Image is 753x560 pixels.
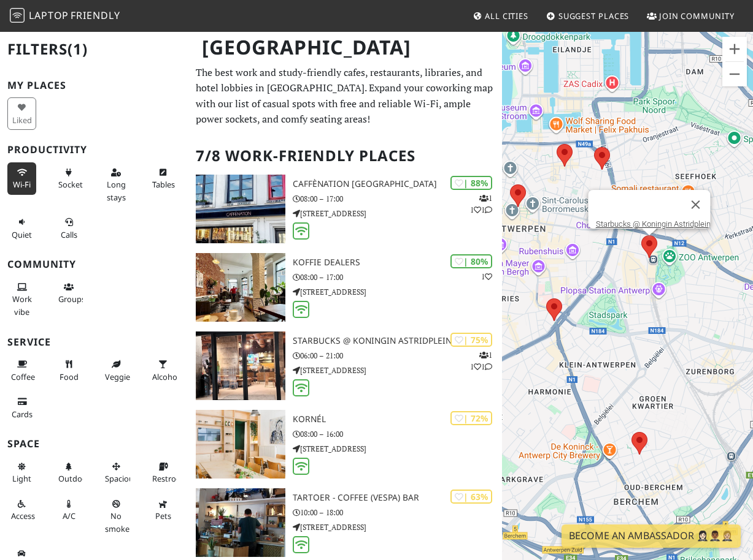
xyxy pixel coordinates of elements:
a: Caffènation Antwerp City Center | 88% 111 Caffènation [GEOGRAPHIC_DATA] 08:00 – 17:00 [STREET_ADD... [188,175,502,243]
a: Join Community [642,5,739,27]
button: Tables [149,162,177,195]
a: All Cities [468,5,533,27]
p: [STREET_ADDRESS] [293,286,502,298]
span: Join Community [659,10,735,21]
span: Laptop [29,9,69,22]
a: Suggest Places [541,5,635,27]
span: Power sockets [58,179,87,190]
button: Alcohol [149,354,177,387]
h3: Starbucks @ Koningin Astridplein [293,336,502,346]
div: | 63% [450,490,492,504]
a: Starbucks @ Koningin Astridplein | 75% 111 Starbucks @ Koningin Astridplein 06:00 – 21:00 [STREET... [188,331,502,400]
button: Food [55,354,83,387]
div: | 80% [450,254,492,268]
span: Suggest Places [558,10,630,21]
span: Quiet [12,229,32,240]
h3: Koffie Dealers [293,257,502,268]
img: LaptopFriendly [10,8,25,23]
p: 06:00 – 21:00 [293,350,502,361]
button: A/C [55,494,83,526]
p: 08:00 – 16:00 [293,428,502,440]
button: Cards [7,392,36,424]
h2: 7/8 Work-Friendly Places [196,137,495,175]
h3: Productivity [7,144,181,156]
span: (1) [68,39,88,59]
div: | 88% [450,176,492,190]
p: 10:00 – 18:00 [293,507,502,518]
a: LaptopFriendly LaptopFriendly [10,6,120,27]
span: Coffee [11,371,35,382]
button: Groups [55,277,83,309]
button: Restroom [149,456,177,489]
span: Smoke free [105,510,129,534]
p: [STREET_ADDRESS] [293,365,502,376]
button: Outdoor [55,456,83,489]
span: Food [60,371,79,382]
span: Veggie [105,371,130,382]
span: Friendly [71,9,120,22]
h3: Tartoer - Coffee (Vespa) Bar [293,493,502,503]
span: Alcohol [152,371,179,382]
a: Tartoer - Coffee (Vespa) Bar | 63% Tartoer - Coffee (Vespa) Bar 10:00 – 18:00 [STREET_ADDRESS] [188,488,502,557]
p: 08:00 – 17:00 [293,271,502,283]
p: 1 1 1 [470,192,492,216]
img: Tartoer - Coffee (Vespa) Bar [196,488,285,557]
span: All Cities [485,10,528,21]
h3: Community [7,259,181,270]
h3: Caffènation [GEOGRAPHIC_DATA] [293,179,502,189]
span: Stable Wi-Fi [13,179,31,190]
a: Become an Ambassador 🤵🏻‍♀️🤵🏾‍♂️🤵🏼‍♀️ [562,524,741,548]
button: No smoke [101,494,130,539]
h3: My Places [7,80,181,91]
p: [STREET_ADDRESS] [293,208,502,219]
span: Outdoor area [58,473,90,484]
button: Uitzoomen [722,62,747,86]
h1: [GEOGRAPHIC_DATA] [192,31,500,64]
h3: Kornél [293,414,502,425]
span: Accessible [11,510,48,521]
button: Coffee [7,354,36,387]
span: Group tables [58,293,85,305]
a: Koffie Dealers | 80% 1 Koffie Dealers 08:00 – 17:00 [STREET_ADDRESS] [188,253,502,322]
button: Pets [149,494,177,526]
img: Caffènation Antwerp City Center [196,175,285,243]
span: Air conditioned [63,510,75,521]
span: Video/audio calls [61,229,77,240]
div: | 72% [450,411,492,425]
button: Inzoomen [722,37,747,61]
button: Light [7,456,36,489]
span: Pet friendly [155,510,171,521]
button: Wi-Fi [7,162,36,195]
button: Quiet [7,212,36,244]
button: Sockets [55,162,83,195]
p: [STREET_ADDRESS] [293,443,502,455]
p: The best work and study-friendly cafes, restaurants, libraries, and hotel lobbies in [GEOGRAPHIC_... [196,65,495,127]
span: Long stays [107,179,126,202]
button: Spacious [101,456,130,489]
h3: Space [7,438,181,450]
button: Veggie [101,354,130,387]
span: Natural light [12,473,31,484]
span: Spacious [105,473,137,484]
img: Koffie Dealers [196,253,285,322]
span: People working [12,293,32,317]
h2: Filters [7,31,181,68]
button: Calls [55,212,83,244]
span: Credit cards [12,409,33,420]
img: Starbucks @ Koningin Astridplein [196,331,285,400]
span: Restroom [152,473,188,484]
a: Kornél | 72% Kornél 08:00 – 16:00 [STREET_ADDRESS] [188,410,502,479]
a: Starbucks @ Koningin Astridplein [595,219,710,229]
p: 1 [481,271,492,282]
button: Long stays [101,162,130,207]
img: Kornél [196,410,285,479]
p: [STREET_ADDRESS] [293,521,502,533]
button: Work vibe [7,277,36,322]
p: 1 1 1 [470,349,492,373]
h3: Service [7,336,181,348]
p: 08:00 – 17:00 [293,193,502,205]
div: | 75% [450,333,492,347]
span: Work-friendly tables [152,179,175,190]
button: Accessible [7,494,36,526]
button: Sluiten [681,190,710,219]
